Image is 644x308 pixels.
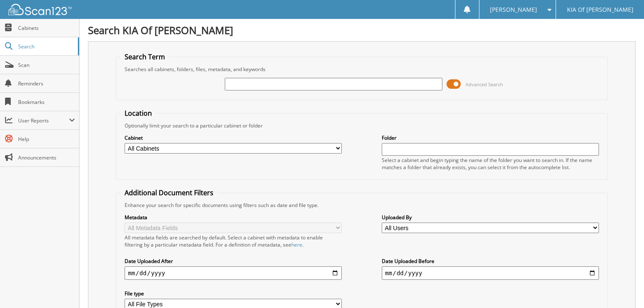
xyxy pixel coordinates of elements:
[120,188,218,197] legend: Additional Document Filters
[567,7,633,12] span: KIA Of [PERSON_NAME]
[490,7,537,12] span: [PERSON_NAME]
[18,61,75,69] span: Scan
[466,81,503,88] span: Advanced Search
[120,202,603,209] div: Enhance your search for specific documents using filters such as date and file type.
[8,4,72,15] img: scan123-logo-white.svg
[18,154,75,161] span: Announcements
[125,234,342,248] div: All metadata fields are searched by default. Select a cabinet with metadata to enable filtering b...
[120,66,603,73] div: Searches all cabinets, folders, files, metadata, and keywords
[88,23,636,37] h1: Search KIA Of [PERSON_NAME]
[382,266,599,280] input: end
[18,135,75,143] span: Help
[125,134,342,141] label: Cabinet
[125,290,342,297] label: File type
[18,117,69,124] span: User Reports
[120,52,169,61] legend: Search Term
[18,98,75,106] span: Bookmarks
[18,43,74,50] span: Search
[125,258,342,265] label: Date Uploaded After
[18,80,75,87] span: Reminders
[291,241,302,248] a: here
[382,134,599,141] label: Folder
[120,122,603,129] div: Optionally limit your search to a particular cabinet or folder
[125,214,342,221] label: Metadata
[18,24,75,32] span: Cabinets
[125,266,342,280] input: start
[382,214,599,221] label: Uploaded By
[382,157,599,171] div: Select a cabinet and begin typing the name of the folder you want to search in. If the name match...
[382,258,599,265] label: Date Uploaded Before
[120,109,156,118] legend: Location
